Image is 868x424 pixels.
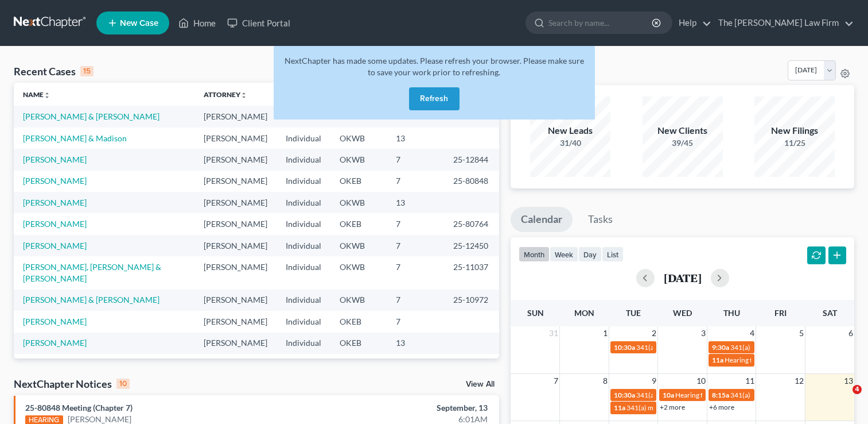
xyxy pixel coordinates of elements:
button: day [578,246,602,262]
a: [PERSON_NAME] [23,198,87,207]
a: Tasks [578,207,623,232]
a: Help [673,13,711,33]
a: +2 more [660,403,685,411]
span: Sun [527,308,544,318]
td: Individual [277,149,330,170]
span: Thu [723,308,740,318]
span: 11 [744,374,756,388]
span: 3 [700,326,707,340]
span: 10:30a [614,343,635,352]
div: 31/40 [530,137,610,149]
span: 341(a) meeting for [PERSON_NAME] & [PERSON_NAME] [626,403,798,412]
span: Hearing for [PERSON_NAME] [675,391,765,399]
div: NextChapter Notices [14,377,130,391]
td: 7 [387,256,444,289]
td: 7 [387,354,444,375]
td: 7 [387,149,444,170]
td: [PERSON_NAME] [194,290,277,311]
td: OKWB [330,192,387,213]
a: [PERSON_NAME] [23,317,87,326]
td: [PERSON_NAME] [194,213,277,234]
td: OKWB [330,354,387,375]
a: [PERSON_NAME] [23,219,87,229]
div: New Leads [530,124,610,137]
span: 341(a) meeting for [PERSON_NAME] [636,391,747,399]
td: Individual [277,311,330,332]
td: OKEB [330,311,387,332]
div: Recent Cases [14,64,94,78]
span: 4 [853,385,862,394]
td: OKEB [330,333,387,354]
td: [PERSON_NAME] [194,192,277,213]
td: [PERSON_NAME] [194,235,277,256]
td: OKWB [330,128,387,149]
span: 5 [798,326,805,340]
td: Individual [277,192,330,213]
a: View All [466,380,495,388]
td: 7 [387,290,444,311]
td: [PERSON_NAME] [194,149,277,170]
td: OKWB [330,149,387,170]
span: New Case [120,19,158,28]
span: Mon [574,308,594,318]
span: 13 [843,374,854,388]
span: 10:30a [614,391,635,399]
span: 8 [602,374,609,388]
td: Individual [277,213,330,234]
span: 10 [695,374,707,388]
span: 6 [847,326,854,340]
a: [PERSON_NAME], [PERSON_NAME] & [PERSON_NAME] [23,262,161,283]
td: Individual [277,354,330,375]
a: [PERSON_NAME] & [PERSON_NAME] [23,111,159,121]
td: [PERSON_NAME] [194,256,277,289]
a: +6 more [709,403,734,411]
a: Attorneyunfold_more [204,90,247,99]
td: [PERSON_NAME] [194,128,277,149]
a: Calendar [511,207,573,232]
i: unfold_more [44,92,50,99]
span: 11a [712,356,723,364]
a: [PERSON_NAME] [23,338,87,348]
td: 25-11037 [444,256,499,289]
a: Client Portal [221,13,296,33]
button: week [550,246,578,262]
a: 25-80848 Meeting (Chapter 7) [25,403,133,413]
td: OKWB [330,290,387,311]
div: New Filings [754,124,835,137]
td: 25-80764 [444,213,499,234]
td: 7 [387,171,444,192]
span: 12 [793,374,805,388]
span: Sat [823,308,837,318]
a: [PERSON_NAME] & Madison [23,133,127,143]
span: Wed [673,308,692,318]
td: 13 [387,128,444,149]
div: 15 [80,66,94,76]
td: OKWB [330,256,387,289]
a: Home [173,13,221,33]
td: 13 [387,333,444,354]
div: September, 13 [341,402,488,414]
div: New Clients [643,124,723,137]
span: 1 [602,326,609,340]
button: month [519,246,550,262]
button: list [602,246,624,262]
span: 10a [663,391,674,399]
td: OKEB [330,213,387,234]
td: Individual [277,290,330,311]
span: 8:15a [712,391,729,399]
td: 13 [387,192,444,213]
h2: [DATE] [664,272,702,284]
span: 31 [548,326,559,340]
button: Refresh [409,87,460,110]
td: 25-80848 [444,171,499,192]
td: [PERSON_NAME] [194,106,277,127]
a: [PERSON_NAME] [23,176,87,186]
iframe: Intercom live chat [829,385,857,413]
td: Individual [277,128,330,149]
td: 7 [387,213,444,234]
td: 25-12844 [444,149,499,170]
a: [PERSON_NAME] & [PERSON_NAME] [23,295,159,304]
div: 11/25 [754,137,835,149]
td: 7 [387,311,444,332]
td: Individual [277,235,330,256]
